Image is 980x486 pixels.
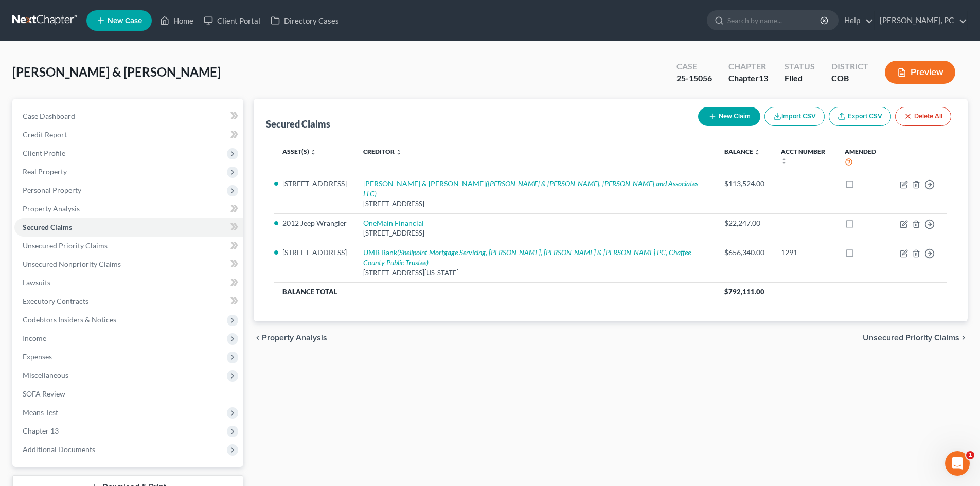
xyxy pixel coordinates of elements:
a: Property Analysis [14,200,243,218]
span: Chapter 13 [23,426,59,435]
button: Unsecured Priority Claims chevron_right [863,334,968,342]
div: $656,340.00 [724,247,764,258]
div: Filed [785,73,815,84]
span: Case Dashboard [23,112,75,120]
a: Export CSV [829,107,891,126]
span: SOFA Review [23,389,65,398]
i: chevron_left [254,334,262,342]
a: Client Portal [199,11,265,30]
a: Help [839,11,874,30]
button: Delete All [895,107,951,126]
div: $22,247.00 [724,218,764,228]
i: unfold_more [754,149,760,155]
li: 2012 Jeep Wrangler [282,218,347,228]
span: 1 [966,451,974,459]
span: Credit Report [23,130,67,139]
div: District [831,61,868,73]
a: OneMain Financial [363,219,424,227]
a: Acct Number unfold_more [781,148,825,164]
a: Creditor unfold_more [363,148,402,155]
span: Unsecured Priority Claims [23,241,108,250]
span: Unsecured Nonpriority Claims [23,260,121,268]
span: Client Profile [23,149,65,157]
a: Lawsuits [14,274,243,292]
input: Search by name... [727,11,822,30]
div: Chapter [728,73,768,84]
iframe: Intercom live chat [945,451,970,476]
a: [PERSON_NAME], PC [875,11,967,30]
span: Property Analysis [262,334,327,342]
button: chevron_left Property Analysis [254,334,327,342]
div: COB [831,73,868,84]
span: Property Analysis [23,204,80,213]
span: Personal Property [23,186,81,194]
a: Unsecured Nonpriority Claims [14,255,243,274]
a: Directory Cases [265,11,344,30]
div: [STREET_ADDRESS] [363,199,707,209]
span: [PERSON_NAME] & [PERSON_NAME] [12,64,221,79]
a: [PERSON_NAME] & [PERSON_NAME]([PERSON_NAME] & [PERSON_NAME], [PERSON_NAME] and Associates LLC) [363,179,698,198]
a: Asset(s) unfold_more [282,148,316,155]
button: Preview [885,61,955,84]
button: New Claim [698,107,760,126]
button: Import CSV [764,107,825,126]
span: Real Property [23,167,67,176]
span: Miscellaneous [23,371,68,380]
span: $792,111.00 [724,287,764,296]
span: Unsecured Priority Claims [863,334,959,342]
span: New Case [108,17,142,25]
div: $113,524.00 [724,178,764,189]
div: Status [785,61,815,73]
li: [STREET_ADDRESS] [282,247,347,258]
div: Chapter [728,61,768,73]
div: Case [676,61,712,73]
span: Income [23,334,46,343]
i: unfold_more [396,149,402,155]
i: unfold_more [781,158,787,164]
div: Secured Claims [266,118,330,130]
i: chevron_right [959,334,968,342]
a: Secured Claims [14,218,243,237]
span: 13 [759,73,768,83]
th: Balance Total [274,282,716,301]
a: Case Dashboard [14,107,243,125]
span: Expenses [23,352,52,361]
span: Executory Contracts [23,297,88,305]
div: 1291 [781,247,829,258]
div: 25-15056 [676,73,712,84]
span: Means Test [23,408,58,417]
a: Balance unfold_more [724,148,760,155]
a: Unsecured Priority Claims [14,237,243,255]
a: SOFA Review [14,385,243,403]
span: Lawsuits [23,278,50,287]
span: Secured Claims [23,223,72,231]
a: Credit Report [14,125,243,144]
span: Additional Documents [23,445,95,454]
a: Home [155,11,199,30]
i: (Shellpoint Mortgage Servicing, [PERSON_NAME], [PERSON_NAME] & [PERSON_NAME] PC, Chaffee County P... [363,248,691,267]
div: [STREET_ADDRESS] [363,228,707,238]
i: unfold_more [310,149,316,155]
a: Executory Contracts [14,292,243,311]
th: Amended [836,141,892,174]
div: [STREET_ADDRESS][US_STATE] [363,268,707,278]
li: [STREET_ADDRESS] [282,178,347,189]
i: ([PERSON_NAME] & [PERSON_NAME], [PERSON_NAME] and Associates LLC) [363,179,698,198]
span: Codebtors Insiders & Notices [23,315,116,324]
a: UMB Bank(Shellpoint Mortgage Servicing, [PERSON_NAME], [PERSON_NAME] & [PERSON_NAME] PC, Chaffee ... [363,248,691,267]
